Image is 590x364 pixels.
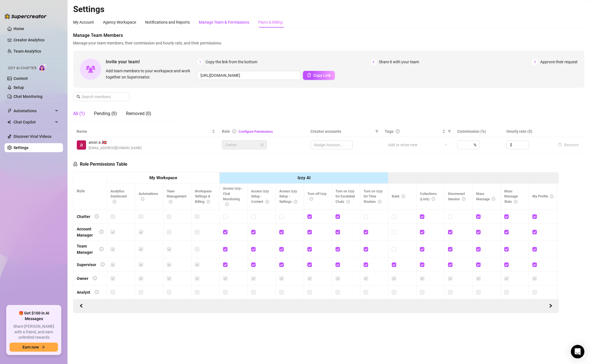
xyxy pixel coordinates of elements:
span: info-circle [378,200,381,203]
span: arrow-right [41,345,45,349]
span: info-circle [101,262,105,266]
span: info-circle [310,197,313,201]
span: 3 [532,59,538,65]
h2: Settings [73,4,584,15]
span: Automations [139,192,158,201]
a: Team Analytics [13,49,41,53]
span: Workspace Settings & Billing [195,189,211,204]
span: info-circle [100,247,103,251]
a: Discover Viral Videos [13,134,51,139]
th: Name [73,126,219,137]
span: Earn now [22,345,39,349]
img: AI Chatter [39,63,47,71]
div: Removed (0) [126,110,151,117]
div: Supervisor [77,262,96,268]
span: Add team members to your workspace and work together on Supercreator. [106,68,195,80]
th: Role [73,172,107,210]
span: anon a. 🇳🇴 [89,139,141,145]
button: Remove [556,141,581,148]
span: Share [PERSON_NAME] with a friend, and earn unlimited rewards [10,324,58,340]
span: filter [448,130,451,133]
span: left [79,304,83,308]
div: Analyst [77,289,90,295]
button: Scroll Backward [546,302,555,311]
span: filter [375,130,379,133]
a: Settings [13,145,28,150]
span: copy [307,73,311,77]
span: info-circle [113,200,116,203]
span: info-circle [492,197,495,201]
span: Access Izzy Setup - Settings [279,189,297,204]
div: Account Manager [77,226,95,238]
strong: Izzy AI [298,175,310,180]
div: Chatter [77,214,90,220]
span: search [76,95,80,99]
span: Copy the link from the bottom [206,59,257,65]
span: Bank [392,194,405,198]
span: thunderbolt [7,109,12,113]
span: info-circle [232,129,236,133]
a: Home [13,26,24,31]
div: Pending (0) [94,110,117,117]
span: Share it with your team [379,59,419,65]
span: info-circle [402,195,405,198]
span: filter [447,127,452,136]
span: info-circle [346,200,350,203]
th: Hourly rate ($) [503,126,552,137]
div: Owner [77,275,88,282]
span: info-circle [95,290,99,294]
span: Disconnect Session [448,192,465,201]
span: info-circle [169,200,172,203]
div: Open Intercom Messenger [571,345,584,358]
span: Mass Message Stats [504,189,518,204]
a: Setup [13,85,24,90]
span: Turn on Izzy for Time Wasters [364,189,382,204]
span: Copy Link [313,73,331,78]
span: Turn off Izzy [307,192,326,201]
span: info-circle [207,200,210,203]
button: Copy Link [303,71,335,80]
button: Scroll Forward [77,302,86,311]
a: Creator Analytics [13,35,58,44]
span: 2 [370,59,377,65]
span: Invite your team! [106,58,197,65]
span: info-circle [93,276,97,280]
span: lock [260,143,264,147]
span: info-circle [100,230,103,234]
strong: My Workspace [149,175,177,180]
a: Chat Monitoring [13,94,42,99]
span: 🎁 Get $100 in AI Messages [10,311,58,322]
div: Manage Team & Permissions [199,19,249,25]
a: Configure Permissions [238,130,273,134]
span: info-circle [432,197,435,201]
span: Tags [385,128,393,134]
span: Turn on Izzy for Escalated Chats [335,189,355,204]
span: Name [76,128,211,134]
span: Owner [225,141,264,149]
span: Approve their request [540,59,578,65]
div: Team Manager [77,243,95,255]
span: 1 [197,59,203,65]
span: [EMAIL_ADDRESS][DOMAIN_NAME] [89,145,141,151]
span: info-circle [294,200,297,203]
div: Plans & Billing [258,19,283,25]
span: Analytics Dashboard [111,189,127,204]
h5: Role Permissions Table [73,161,127,168]
th: Commission (%) [454,126,503,137]
span: Collections (Lists) [420,192,437,201]
span: Chat Copilot [13,118,53,127]
img: logo-BBDzfeDw.svg [4,14,47,19]
span: right [549,304,553,308]
span: Automations [13,106,53,115]
span: info-circle [265,200,269,203]
span: Izzy AI Chatter [8,66,36,71]
span: My Profile [532,194,553,198]
span: Team Management [167,189,186,204]
span: Creator accounts [310,128,373,134]
img: Chat Copilot [7,120,11,124]
div: My Account [73,19,94,25]
span: info-circle [95,214,99,218]
img: anon anonH [77,140,86,150]
span: Mass Message [476,192,495,201]
div: All (1) [73,110,85,117]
